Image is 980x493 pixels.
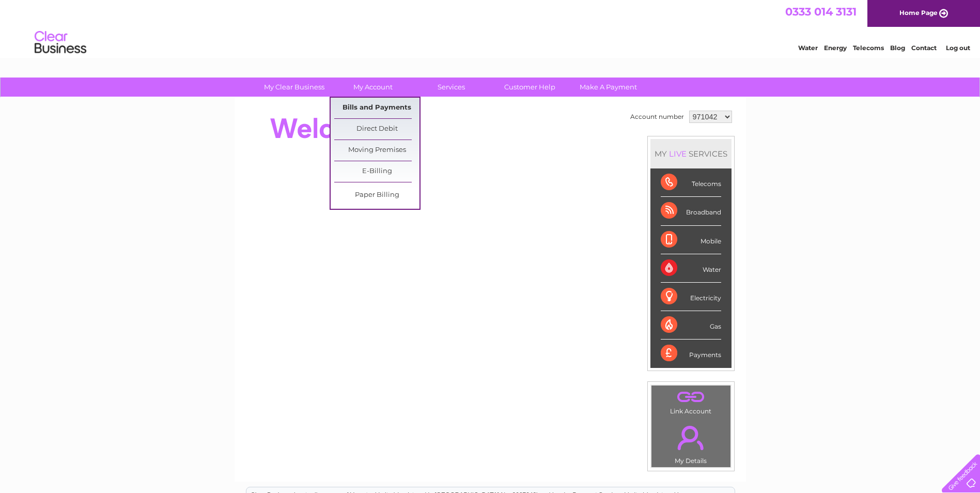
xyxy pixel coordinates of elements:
[911,44,937,52] a: Contact
[661,168,721,197] div: Telecoms
[654,388,728,406] a: .
[661,197,721,225] div: Broadband
[246,6,735,50] div: Clear Business is a trading name of Verastar Limited (registered in [GEOGRAPHIC_DATA] No. 3667643...
[798,44,818,52] a: Water
[890,44,905,52] a: Blog
[661,311,721,340] div: Gas
[651,417,731,468] td: My Details
[667,149,689,159] div: LIVE
[661,340,721,367] div: Payments
[487,78,572,97] a: Customer Help
[628,108,687,126] td: Account number
[785,5,857,18] a: 0333 014 3131
[334,98,419,118] a: Bills and Payments
[34,27,87,58] img: logo.png
[330,78,415,97] a: My Account
[661,226,721,254] div: Mobile
[566,78,651,97] a: Make A Payment
[946,44,970,52] a: Log out
[334,161,419,182] a: E-Billing
[409,78,494,97] a: Services
[661,254,721,283] div: Water
[654,420,728,456] a: .
[650,139,732,168] div: MY SERVICES
[853,44,884,52] a: Telecoms
[824,44,847,52] a: Energy
[334,140,419,161] a: Moving Premises
[651,385,731,418] td: Link Account
[334,185,419,206] a: Paper Billing
[252,78,337,97] a: My Clear Business
[334,119,419,140] a: Direct Debit
[661,283,721,311] div: Electricity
